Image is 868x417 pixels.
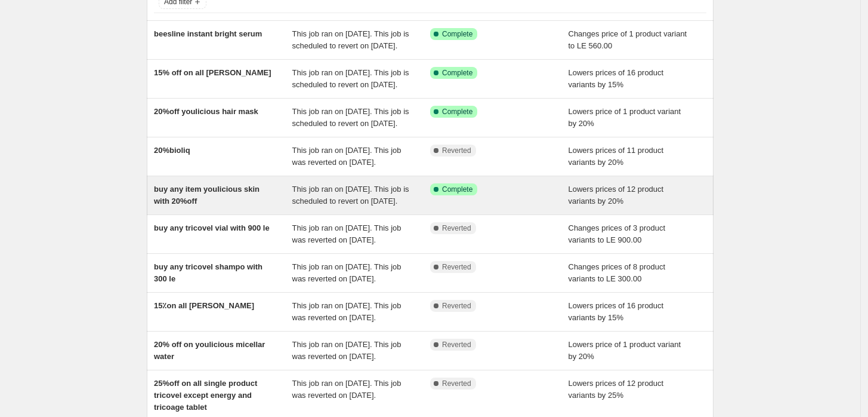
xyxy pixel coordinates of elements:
span: Changes prices of 8 product variants to LE 300.00 [569,262,666,283]
span: Reverted [442,379,471,388]
span: This job ran on [DATE]. This job was reverted on [DATE]. [292,379,401,400]
span: Complete [442,185,472,194]
span: Lowers prices of 11 product variants by 20% [569,146,664,167]
span: beesline instant bright serum [154,29,262,38]
span: 25%off on all single product tricovel except energy and tricoage tablet [154,379,257,412]
span: Lowers price of 1 product variant by 20% [569,340,681,361]
span: Lowers price of 1 product variant by 20% [569,107,681,128]
span: Complete [442,68,472,78]
span: This job ran on [DATE]. This job was reverted on [DATE]. [292,223,401,244]
span: buy any tricovel vial with 900 le [154,223,270,232]
span: Reverted [442,223,471,233]
span: 20%off youlicious hair mask [154,107,258,116]
span: This job ran on [DATE]. This job is scheduled to revert on [DATE]. [292,185,409,206]
span: 20%bioliq [154,146,190,155]
span: Lowers prices of 12 product variants by 20% [569,185,664,206]
span: This job ran on [DATE]. This job was reverted on [DATE]. [292,146,401,167]
span: 20% off on youlicious micellar water [154,340,265,361]
span: 15٪؜on all [PERSON_NAME] [154,301,254,310]
span: buy any tricovel shampo with 300 le [154,262,262,283]
span: This job ran on [DATE]. This job was reverted on [DATE]. [292,340,401,361]
span: This job ran on [DATE]. This job is scheduled to revert on [DATE]. [292,68,409,89]
span: Lowers prices of 16 product variants by 15% [569,68,664,89]
span: buy any item youlicious skin with 20%off [154,185,260,206]
span: This job ran on [DATE]. This job is scheduled to revert on [DATE]. [292,29,409,50]
span: Reverted [442,340,471,349]
span: This job ran on [DATE]. This job was reverted on [DATE]. [292,262,401,283]
span: Lowers prices of 16 product variants by 15% [569,301,664,322]
span: This job ran on [DATE]. This job is scheduled to revert on [DATE]. [292,107,409,128]
span: Changes prices of 3 product variants to LE 900.00 [569,223,666,244]
span: Reverted [442,262,471,272]
span: Complete [442,29,472,39]
span: This job ran on [DATE]. This job was reverted on [DATE]. [292,301,401,322]
span: Changes price of 1 product variant to LE 560.00 [569,29,687,50]
span: Reverted [442,301,471,311]
span: Reverted [442,146,471,155]
span: Complete [442,107,472,116]
span: Lowers prices of 12 product variants by 25% [569,379,664,400]
span: 15% off on all [PERSON_NAME] [154,68,271,77]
